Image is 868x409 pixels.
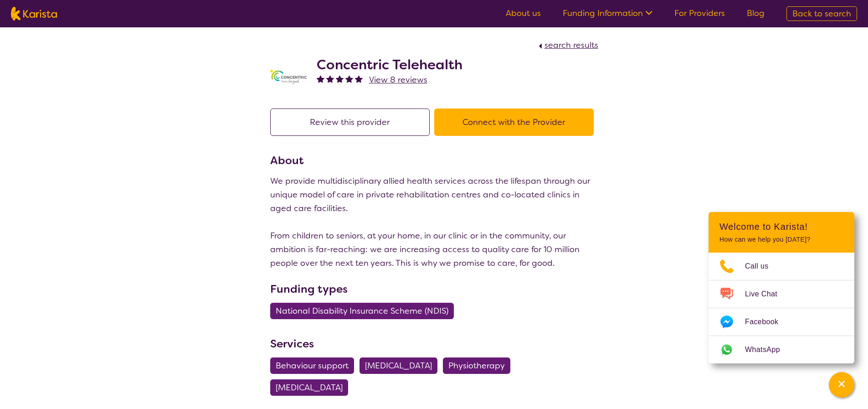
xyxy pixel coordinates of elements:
img: Karista logo [11,7,57,21]
span: Behaviour support [276,357,349,374]
a: Back to search [786,6,857,21]
span: search results [544,40,598,51]
span: WhatsApp [745,343,791,357]
a: Funding Information [563,8,652,19]
a: View 8 reviews [369,73,427,87]
a: Connect with the Provider [434,117,598,128]
h3: Services [270,336,598,352]
img: fullstar [317,75,324,83]
h3: Funding types [270,281,598,297]
img: gbybpnyn6u9ix5kguem6.png [270,70,307,85]
img: fullstar [326,75,334,83]
a: About us [506,8,541,19]
button: Connect with the Provider [434,109,594,136]
a: [MEDICAL_DATA] [270,382,354,393]
span: Back to search [792,8,851,19]
a: [MEDICAL_DATA] [360,360,443,371]
a: Review this provider [270,117,434,128]
img: fullstar [345,75,353,83]
span: [MEDICAL_DATA] [276,379,343,396]
div: Channel Menu [709,212,854,363]
button: Review this provider [270,109,430,136]
h2: Welcome to Karista! [719,221,843,232]
a: Physiotherapy [443,360,516,371]
span: Physiotherapy [448,357,505,374]
a: Web link opens in a new tab. [709,336,854,363]
span: View 8 reviews [369,74,427,85]
a: search results [536,40,598,51]
a: Behaviour support [270,360,360,371]
p: We provide multidisciplinary allied health services across the lifespan through our unique model ... [270,174,598,270]
a: Blog [747,8,765,19]
span: Call us [745,259,780,273]
a: National Disability Insurance Scheme (NDIS) [270,305,459,316]
h2: Concentric Telehealth [317,57,462,73]
p: How can we help you [DATE]? [719,236,843,243]
span: Facebook [745,315,789,329]
span: [MEDICAL_DATA] [365,357,432,374]
img: fullstar [336,75,344,83]
span: Live Chat [745,287,788,301]
h3: About [270,152,598,169]
button: Channel Menu [829,372,854,398]
span: National Disability Insurance Scheme (NDIS) [276,303,448,319]
a: For Providers [674,8,725,19]
img: fullstar [355,75,363,83]
ul: Choose channel [709,253,854,363]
